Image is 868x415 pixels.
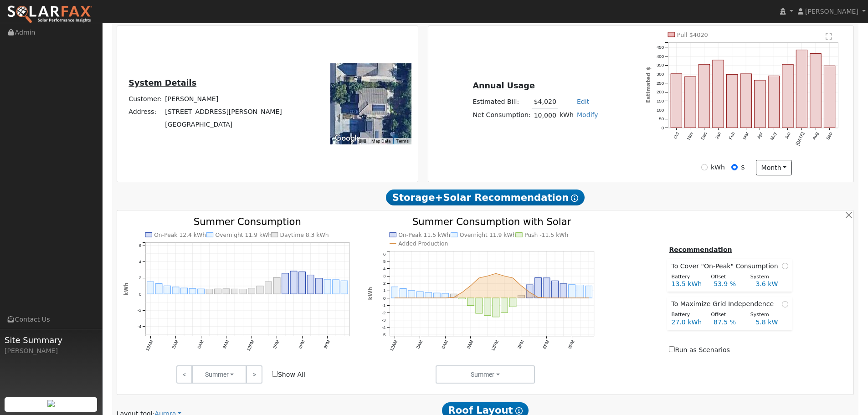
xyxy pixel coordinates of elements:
[436,297,438,299] circle: onclick=""
[5,334,98,346] span: Site Summary
[745,311,785,319] div: System
[709,279,750,289] div: 53.9 %
[685,77,696,128] rect: onclick=""
[391,287,398,297] rect: onclick=""
[383,258,385,263] text: 5
[509,298,516,307] rect: onclick=""
[248,288,255,294] rect: onclick=""
[671,299,777,309] span: To Maximize Grid Independence
[673,131,680,140] text: Oct
[796,50,807,128] rect: onclick=""
[529,291,531,293] circle: onclick=""
[176,365,192,384] a: <
[543,277,550,297] rect: onclick=""
[667,311,706,319] div: Battery
[580,297,581,299] circle: onclick=""
[824,66,835,128] rect: onclick=""
[333,133,363,144] img: Google
[769,76,780,128] rect: onclick=""
[240,289,247,294] rect: onclick=""
[512,277,514,279] circle: onclick=""
[567,339,575,349] text: 9PM
[139,243,141,248] text: 6
[706,273,746,281] div: Offset
[341,281,348,294] rect: onclick=""
[436,365,535,384] button: Summer
[394,297,395,299] circle: onclick=""
[180,288,187,294] rect: onclick=""
[563,297,565,299] circle: onclick=""
[459,298,466,299] rect: onclick=""
[826,131,834,141] text: Sep
[231,289,238,294] rect: onclick=""
[453,296,455,298] circle: onclick=""
[542,339,550,349] text: 6PM
[745,273,785,281] div: System
[272,371,278,377] input: Show All
[272,339,280,349] text: 3PM
[434,293,441,298] rect: onclick=""
[677,31,708,38] text: Pull $4020
[383,266,386,271] text: 4
[558,108,575,122] td: kWh
[272,370,305,379] label: Show All
[324,279,331,294] rect: onclick=""
[451,294,457,298] rect: onclick=""
[189,288,196,294] rect: onclick=""
[280,232,329,238] text: Daytime 8.3 kWh
[740,74,751,128] rect: onclick=""
[411,297,413,299] circle: onclick=""
[571,297,573,299] circle: onclick=""
[445,297,447,299] circle: onclick=""
[805,8,858,15] span: [PERSON_NAME]
[741,163,745,172] label: $
[478,277,480,279] circle: onclick=""
[571,195,578,202] i: Show Help
[164,105,284,118] td: [STREET_ADDRESS][PERSON_NAME]
[552,281,559,298] rect: onclick=""
[400,288,406,297] rect: onclick=""
[751,318,793,327] div: 5.8 kW
[731,164,738,170] input: $
[164,286,170,294] rect: onclick=""
[127,92,164,105] td: Customer:
[709,318,750,327] div: 87.5 %
[47,400,55,407] img: retrieve
[137,324,141,329] text: -4
[383,281,385,286] text: 2
[812,131,819,140] text: Aug
[667,279,709,289] div: 13.5 kWh
[198,289,205,294] rect: onclick=""
[706,311,746,319] div: Offset
[810,54,821,128] rect: onclick=""
[517,339,525,349] text: 3PM
[128,78,196,87] u: System Details
[127,105,164,118] td: Address:
[751,279,793,289] div: 3.6 kW
[467,298,474,306] rect: onclick=""
[460,232,516,238] text: Overnight 11.9 kWh
[316,278,323,294] rect: onclick=""
[532,108,558,122] td: 10,000
[515,407,523,415] i: Show Help
[192,365,247,384] button: Summer
[755,80,765,128] rect: onclick=""
[221,339,230,349] text: 9AM
[171,339,179,349] text: 3AM
[535,277,542,297] rect: onclick=""
[402,297,404,299] circle: onclick=""
[333,133,363,144] a: Open this area in Google Maps (opens a new window)
[667,318,709,327] div: 27.0 kWh
[669,345,729,355] label: Run as Scenarios
[586,286,592,297] rect: onclick=""
[147,282,154,294] rect: onclick=""
[383,251,385,256] text: 6
[398,241,448,247] text: Added Production
[657,81,664,86] text: 250
[139,259,142,264] text: 4
[662,125,664,130] text: 0
[701,164,708,170] input: kWh
[155,283,162,294] rect: onclick=""
[588,297,590,299] circle: onclick=""
[144,339,154,351] text: 12AM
